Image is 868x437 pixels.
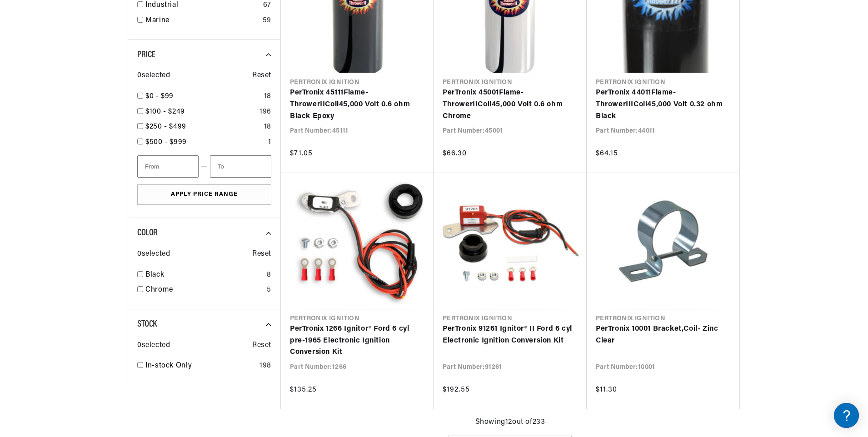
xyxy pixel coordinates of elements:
div: 59 [263,15,271,27]
input: To [210,155,271,178]
span: $500 - $999 [145,139,187,146]
div: Shipping [9,138,173,147]
div: 18 [264,91,271,103]
input: From [137,155,199,178]
a: PerTronix 1266 Ignitor® Ford 6 cyl pre-1965 Electronic Ignition Conversion Kit [290,323,424,358]
span: $0 - $99 [145,93,174,100]
a: FAQ [9,77,173,91]
span: $100 - $249 [145,108,185,115]
span: 0 selected [137,70,170,82]
span: 0 selected [137,248,170,260]
div: 1 [268,137,271,149]
button: Contact Us [9,243,173,259]
span: Showing 12 out of 233 [475,417,545,428]
div: Payment, Pricing, and Promotions [9,213,173,222]
span: $250 - $499 [145,123,186,130]
a: PerTronix 45001Flame-ThrowerIICoil45,000 Volt 0.6 ohm Chrome [443,87,578,122]
div: 196 [259,106,271,118]
div: 8 [267,269,271,281]
div: 5 [267,284,271,296]
button: Apply Price Range [137,184,271,205]
span: 0 selected [137,340,170,352]
span: Price [137,50,155,60]
span: Reset [252,70,271,82]
a: Payment, Pricing, and Promotions FAQ [9,227,173,241]
div: 198 [259,360,271,372]
div: 18 [264,121,271,133]
span: Color [137,228,158,238]
a: Orders FAQ [9,189,173,204]
div: JBA Performance Exhaust [9,100,173,109]
a: Marine [145,15,259,27]
span: Stock [137,320,157,329]
span: Reset [252,340,271,352]
div: Ignition Products [9,63,173,72]
a: PerTronix 44011Flame-ThrowerIIICoil45,000 Volt 0.32 ohm Black [596,87,730,122]
a: FAQs [9,115,173,129]
a: PerTronix 10001 Bracket,Coil- Zinc Clear [596,323,730,347]
a: Black [145,269,263,281]
a: PerTronix 45111Flame-ThrowerIICoil45,000 Volt 0.6 ohm Black Epoxy [290,87,424,122]
a: Shipping FAQs [9,152,173,166]
span: — [201,161,208,173]
a: In-stock Only [145,360,256,372]
a: POWERED BY ENCHANT [125,262,175,270]
a: PerTronix 91261 Ignitor® II Ford 6 cyl Electronic Ignition Conversion Kit [443,323,578,347]
span: Reset [252,248,271,260]
div: Orders [9,175,173,184]
a: Chrome [145,284,263,296]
